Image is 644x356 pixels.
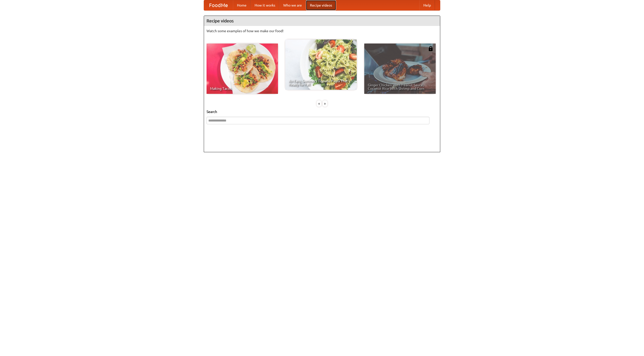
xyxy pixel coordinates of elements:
h4: Recipe videos [204,16,440,26]
span: Making Tacos [210,87,274,90]
div: « [317,100,321,107]
img: 483408.png [428,46,433,51]
h5: Search [207,109,437,114]
a: Recipe videos [306,0,336,10]
a: Home [233,0,251,10]
a: Help [419,0,435,10]
a: Who we are [279,0,306,10]
p: Watch some examples of how we make our food! [207,28,437,33]
a: An Easy, Summery Tomato Pasta That's Ready for Fall [285,39,357,90]
a: Making Tacos [207,44,278,94]
a: How it works [251,0,279,10]
div: » [323,100,327,107]
a: FoodMe [204,0,233,10]
span: An Easy, Summery Tomato Pasta That's Ready for Fall [289,79,353,86]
